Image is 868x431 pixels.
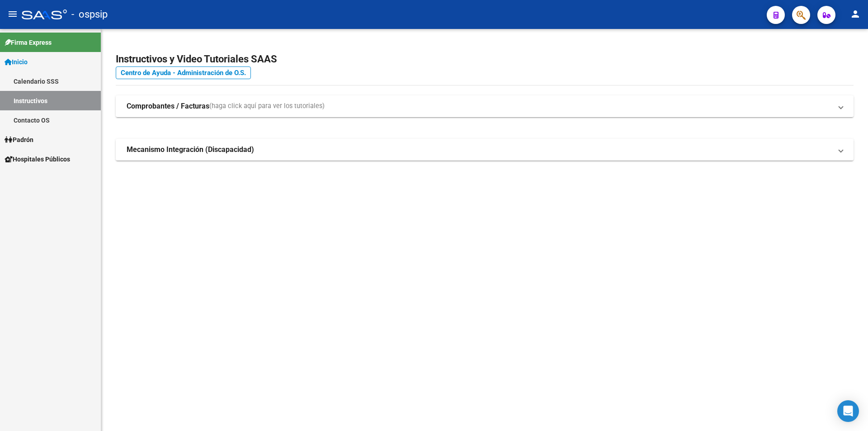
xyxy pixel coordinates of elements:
[116,66,251,79] a: Centro de Ayuda - Administración de O.S.
[116,139,854,161] mat-expansion-panel-header: Mecanismo Integración (Discapacidad)
[209,101,325,111] span: (haga click aquí para ver los tutoriales)
[850,9,861,19] mat-icon: person
[5,38,52,47] span: Firma Express
[116,51,854,68] h2: Instructivos y Video Tutoriales SAAS
[127,101,209,111] strong: Comprobantes / Facturas
[127,145,254,155] strong: Mecanismo Integración (Discapacidad)
[71,5,108,24] span: - ospsip
[837,400,859,422] div: Open Intercom Messenger
[5,135,33,145] span: Padrón
[5,57,28,67] span: Inicio
[5,154,70,164] span: Hospitales Públicos
[116,95,854,117] mat-expansion-panel-header: Comprobantes / Facturas(haga click aquí para ver los tutoriales)
[7,9,18,19] mat-icon: menu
